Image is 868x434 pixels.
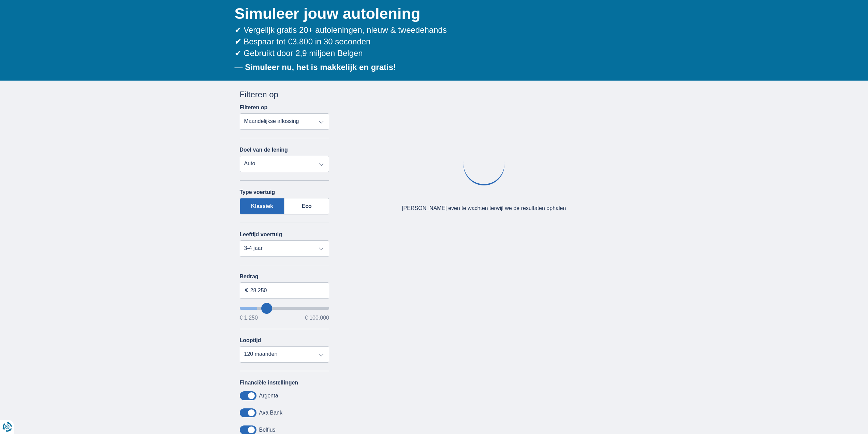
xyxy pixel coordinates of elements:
label: Eco [284,198,329,214]
label: Belfius [259,427,276,433]
input: wantToBorrow [240,307,329,310]
span: € [245,286,248,294]
div: Filteren op [240,89,329,100]
b: — Simuleer nu, het is makkelijk en gratis! [235,62,396,72]
div: [PERSON_NAME] even te wachten terwijl we de resultaten ophalen [402,205,566,212]
label: Filteren op [240,104,268,111]
label: Doel van de lening [240,147,288,153]
label: Argenta [259,393,278,399]
span: € 100.000 [305,315,329,321]
label: Looptijd [240,337,261,344]
label: Klassiek [240,198,285,214]
span: € 1.250 [240,315,258,321]
div: ✔ Vergelijk gratis 20+ autoleningen, nieuw & tweedehands ✔ Bespaar tot €3.800 in 30 seconden ✔ Ge... [235,24,629,59]
label: Financiële instellingen [240,380,298,386]
label: Type voertuig [240,189,275,195]
label: Leeftijd voertuig [240,232,282,238]
label: Bedrag [240,274,329,280]
label: Axa Bank [259,410,282,416]
h1: Simuleer jouw autolening [235,3,629,24]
